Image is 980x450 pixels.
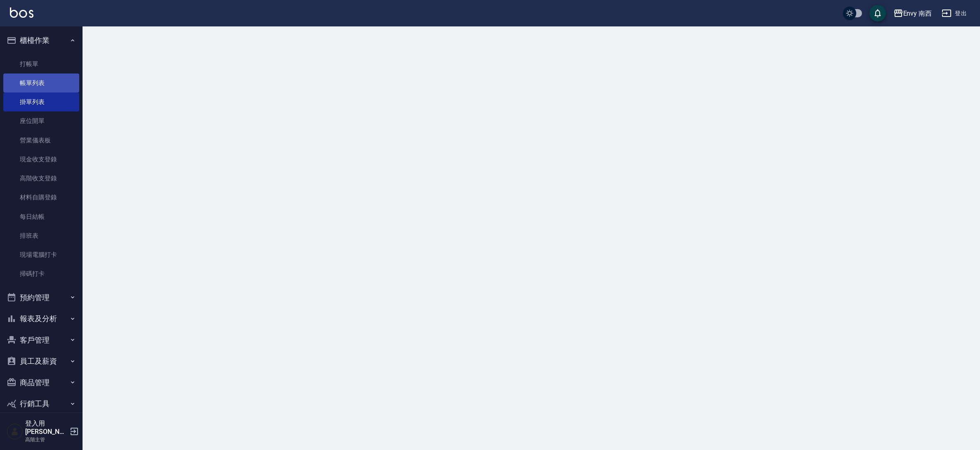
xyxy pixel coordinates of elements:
[3,131,79,150] a: 營業儀表板
[3,329,79,351] button: 客戶管理
[25,436,67,443] p: 高階主管
[7,423,23,440] img: Person
[3,287,79,308] button: 預約管理
[3,372,79,393] button: 商品管理
[938,6,970,21] button: 登出
[3,393,79,414] button: 行銷工具
[25,419,67,436] h5: 登入用[PERSON_NAME]
[3,30,79,51] button: 櫃檯作業
[10,7,33,18] img: Logo
[3,188,79,207] a: 材料自購登錄
[3,92,79,111] a: 掛單列表
[869,5,886,21] button: save
[3,226,79,245] a: 排班表
[3,351,79,372] button: 員工及薪資
[903,8,932,19] div: Envy 南西
[3,264,79,283] a: 掃碼打卡
[3,150,79,169] a: 現金收支登錄
[3,73,79,92] a: 帳單列表
[3,54,79,73] a: 打帳單
[3,169,79,188] a: 高階收支登錄
[3,308,79,329] button: 報表及分析
[3,207,79,226] a: 每日結帳
[3,245,79,264] a: 現場電腦打卡
[890,5,935,22] button: Envy 南西
[3,111,79,130] a: 座位開單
